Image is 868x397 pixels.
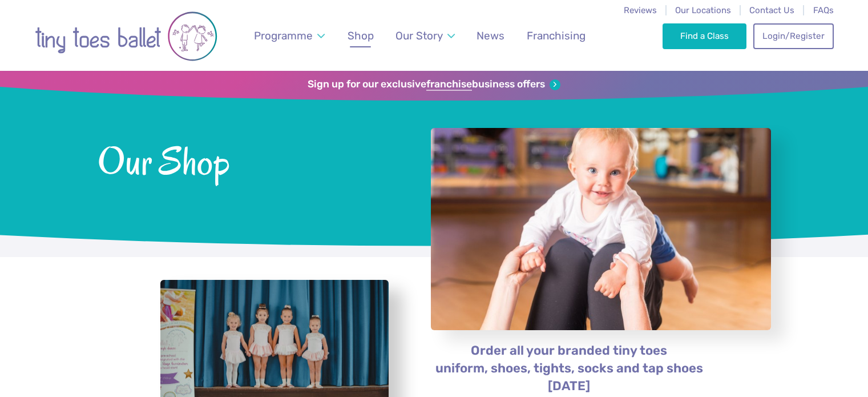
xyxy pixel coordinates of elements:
[521,22,591,49] a: Franchising
[308,78,560,91] a: Sign up for our exclusivefranchisebusiness offers
[471,22,510,49] a: News
[35,7,217,65] img: tiny toes ballet
[663,23,746,49] a: Find a Class
[348,29,374,42] span: Shop
[248,22,330,49] a: Programme
[753,23,833,49] a: Login/Register
[477,29,504,42] span: News
[342,22,379,49] a: Shop
[395,29,443,42] span: Our Story
[98,137,401,183] span: Our Shop
[624,5,657,15] a: Reviews
[527,29,586,42] span: Franchising
[426,78,472,91] strong: franchise
[813,5,834,15] a: FAQs
[749,5,794,15] a: Contact Us
[675,5,731,15] a: Our Locations
[430,342,708,395] p: Order all your branded tiny toes uniform, shoes, tights, socks and tap shoes [DATE]
[390,22,460,49] a: Our Story
[254,29,313,42] span: Programme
